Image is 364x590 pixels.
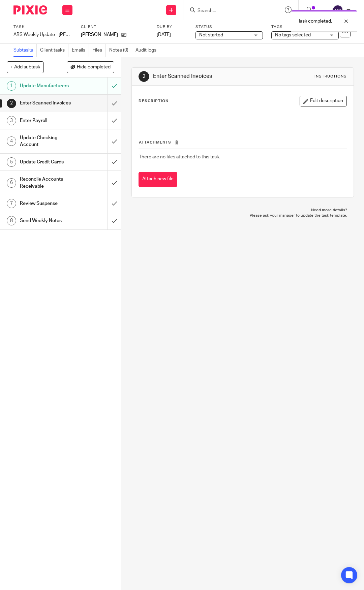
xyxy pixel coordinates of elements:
button: + Add subtask [7,61,44,73]
div: Instructions [314,74,347,79]
div: 8 [7,216,16,225]
p: Description [139,98,169,104]
div: 2 [139,71,149,82]
span: Hide completed [77,65,111,70]
div: 4 [7,136,16,146]
p: Need more details? [138,208,347,213]
button: Edit description [300,96,347,106]
span: Attachments [139,141,171,144]
label: Client [81,24,148,30]
a: Client tasks [40,44,68,57]
span: [DATE] [157,32,171,37]
div: 2 [7,99,16,108]
label: Task [13,24,72,30]
h1: Review Suspense [20,198,74,209]
div: 5 [7,157,16,167]
div: 1 [7,81,16,91]
a: Emails [72,44,89,57]
a: Files [92,44,106,57]
h1: Update Checking Account [20,133,74,150]
div: 3 [7,116,16,125]
a: Subtasks [13,44,37,57]
button: Hide completed [67,61,114,73]
div: 6 [7,178,16,188]
a: Audit logs [135,44,160,57]
a: Notes (0) [109,44,132,57]
div: 7 [7,199,16,208]
div: ABS Weekly Update - Cahill [13,31,72,38]
h1: Enter Scanned Invoices [153,73,257,80]
h1: Enter Payroll [20,116,74,126]
p: Task completed. [298,18,332,25]
span: There are no files attached to this task. [139,155,220,159]
span: No tags selected [275,33,311,37]
h1: Enter Scanned Invoices [20,98,74,108]
img: svg%3E [332,5,343,15]
h1: Reconcile Accounts Receivable [20,174,74,191]
span: Not started [199,33,223,37]
label: Due by [157,24,187,30]
h1: Update Credit Cards [20,157,74,167]
h1: Update Manufacturers [20,81,74,91]
p: Please ask your manager to update the task template. [138,213,347,218]
p: [PERSON_NAME] [81,31,118,38]
button: Attach new file [139,172,177,187]
div: ABS Weekly Update - [PERSON_NAME] [13,31,72,38]
h1: Send Weekly Notes [20,216,74,226]
img: Pixie [13,5,47,14]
